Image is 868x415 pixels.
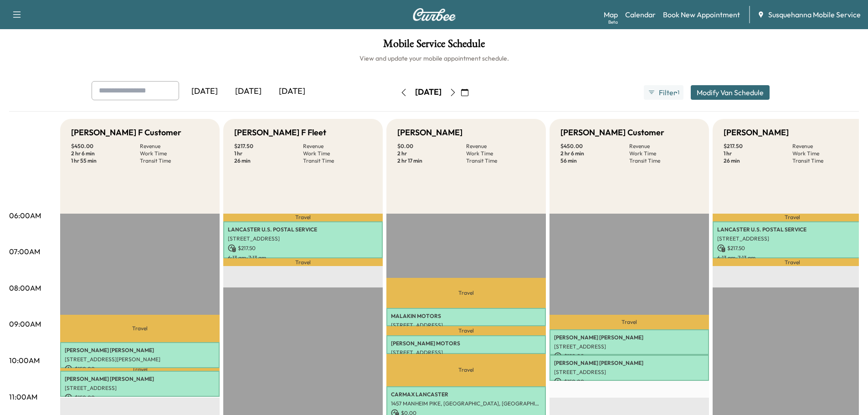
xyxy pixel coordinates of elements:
p: [STREET_ADDRESS] [65,384,215,392]
p: Revenue [466,143,535,150]
p: Revenue [140,143,209,150]
p: 09:00AM [9,318,41,329]
p: 07:00AM [9,246,40,257]
p: 06:00AM [9,210,41,221]
a: Book New Appointment [663,9,740,20]
p: 08:00AM [9,282,41,293]
p: $ 150.00 [65,394,215,402]
p: Travel [386,354,546,386]
p: Travel [386,278,546,308]
p: Travel [223,258,383,266]
a: Calendar [625,9,656,20]
p: Transit Time [466,157,535,164]
p: Transit Time [629,157,698,164]
div: Beta [608,19,618,26]
h5: [PERSON_NAME] Customer [560,126,664,139]
p: [STREET_ADDRESS] [554,369,704,376]
p: 1 hr [724,150,792,157]
p: 2 hr [397,150,466,157]
p: Transit Time [303,157,372,164]
div: [DATE] [226,81,270,102]
p: [STREET_ADDRESS] [717,235,868,242]
p: $ 217.50 [228,244,378,252]
div: [DATE] [270,81,314,102]
h5: [PERSON_NAME] F Fleet [234,126,326,139]
img: Curbee Logo [412,8,456,21]
p: Revenue [629,143,698,150]
p: Work Time [466,150,535,157]
p: Revenue [303,143,372,150]
h1: Mobile Service Schedule [9,38,859,54]
p: LANCASTER U.S. POSTAL SERVICE [228,226,378,233]
p: 2 hr 6 min [71,150,140,157]
p: $ 217.50 [717,244,868,252]
p: $ 150.00 [65,365,215,373]
h5: [PERSON_NAME] [397,126,462,139]
p: 1 hr 55 min [71,157,140,164]
a: MapBeta [604,9,618,20]
p: Transit Time [792,157,861,164]
p: $ 150.00 [554,378,704,386]
div: [DATE] [415,87,442,98]
p: $ 450.00 [560,143,629,150]
p: $ 217.50 [724,143,792,150]
p: [PERSON_NAME] [PERSON_NAME] [554,334,704,341]
p: [STREET_ADDRESS] [554,343,704,350]
p: 26 min [724,157,792,164]
p: $ 150.00 [554,352,704,360]
span: ● [675,90,677,95]
p: 6:13 am - 7:13 am [228,254,378,261]
p: 26 min [234,157,303,164]
p: 11:00AM [9,391,37,402]
p: [PERSON_NAME] [PERSON_NAME] [554,359,704,367]
div: [DATE] [183,81,226,102]
p: 6:13 am - 7:13 am [717,254,868,261]
p: $ 217.50 [234,143,303,150]
p: [STREET_ADDRESS] [391,349,541,356]
p: Work Time [303,150,372,157]
p: MALAKIN MOTORS [391,313,541,320]
p: $ 450.00 [71,143,140,150]
p: Revenue [792,143,861,150]
p: [PERSON_NAME] MOTORS [391,340,541,347]
span: 1 [678,89,679,96]
p: Travel [550,315,709,329]
p: 2 hr 6 min [560,150,629,157]
p: $ 0.00 [397,143,466,150]
p: Work Time [792,150,861,157]
p: CARMAX LANCASTER [391,391,541,398]
p: Work Time [140,150,209,157]
p: LANCASTER U.S. POSTAL SERVICE [717,226,868,233]
p: [STREET_ADDRESS][PERSON_NAME] [65,356,215,363]
span: Filter [659,87,675,98]
p: 56 min [560,157,629,164]
p: 1 hr [234,150,303,157]
p: Travel [60,368,220,371]
h5: [PERSON_NAME] [724,126,789,139]
p: [STREET_ADDRESS] [391,322,541,329]
p: Travel [386,326,546,335]
p: 10:00AM [9,355,40,366]
p: 2 hr 17 min [397,157,466,164]
span: Susquehanna Mobile Service [768,9,861,20]
h5: [PERSON_NAME] F Customer [71,126,181,139]
p: Transit Time [140,157,209,164]
p: [PERSON_NAME] [PERSON_NAME] [65,347,215,354]
button: Modify Van Schedule [691,85,770,100]
p: [STREET_ADDRESS] [228,235,378,242]
button: Filter●1 [644,85,683,100]
p: Travel [60,315,220,343]
p: Work Time [629,150,698,157]
p: Travel [223,214,383,221]
p: [PERSON_NAME] [PERSON_NAME] [65,375,215,383]
h6: View and update your mobile appointment schedule. [9,54,859,63]
p: 1457 MANHEIM PIKE, [GEOGRAPHIC_DATA], [GEOGRAPHIC_DATA], [GEOGRAPHIC_DATA] [391,400,541,407]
